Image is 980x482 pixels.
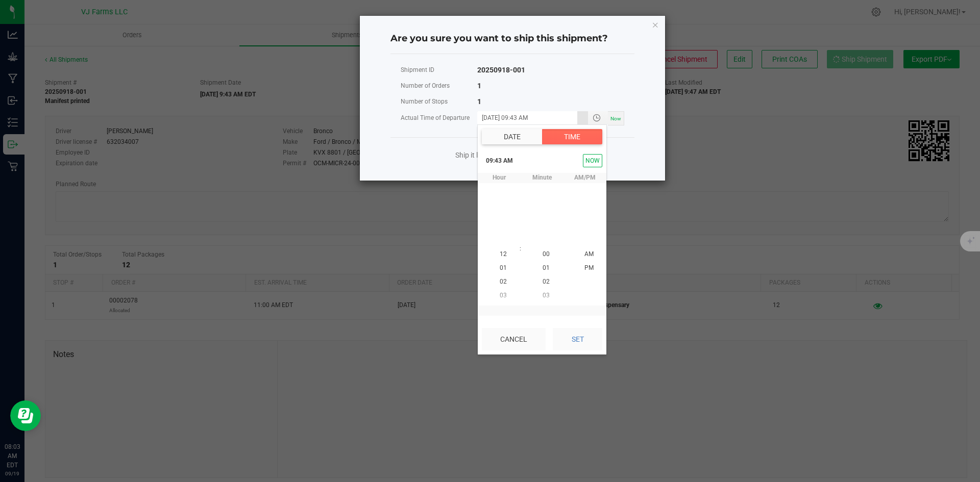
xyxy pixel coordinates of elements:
div: 1 [477,95,481,108]
span: 12 [500,250,507,258]
input: MM/dd/yyyy HH:MM a [477,111,577,124]
span: Toggle popup [588,111,608,124]
button: Cancel [482,328,546,350]
div: Shipment ID [401,64,477,77]
button: Close [652,18,659,31]
button: Set [553,328,602,350]
span: 09:43 AM [482,153,517,169]
button: Date tab [482,129,543,144]
iframe: Resource center [10,400,41,431]
span: 03 [543,292,550,299]
div: 20250918-001 [477,64,525,77]
span: 01 [500,264,507,271]
span: 02 [500,278,507,285]
button: Time tab [542,129,602,144]
div: Number of Orders [401,80,477,92]
h4: Are you sure you want to ship this shipment? [390,32,634,45]
span: 00 [543,250,550,258]
a: Ship it later [455,150,491,160]
span: 01 [543,264,550,271]
button: Select now [583,154,602,167]
span: 02 [543,278,550,285]
span: PM [584,264,594,271]
span: AM [584,250,594,258]
span: 03 [500,292,507,299]
span: hour [478,173,521,182]
div: 1 [477,80,481,92]
span: AM/PM [563,173,606,182]
div: Number of Stops [401,95,477,108]
span: Now [610,116,621,121]
span: minute [521,173,563,182]
div: Actual Time of Departure [401,112,477,124]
